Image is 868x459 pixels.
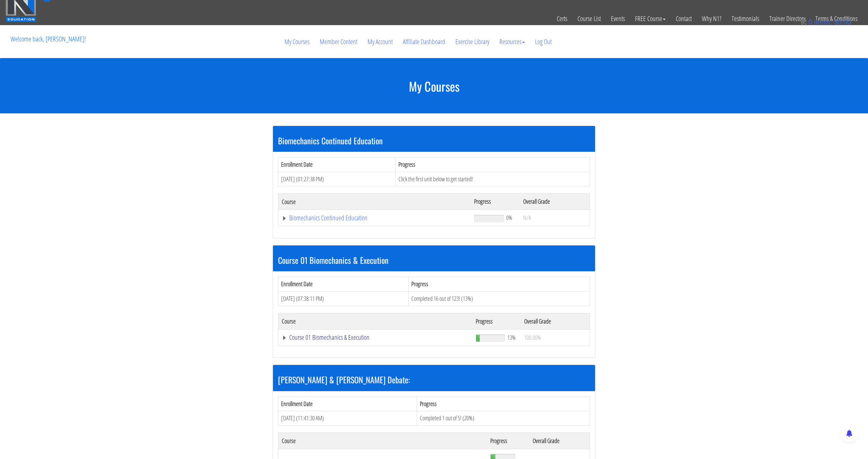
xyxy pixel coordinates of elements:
[417,411,590,426] td: Completed 1 out of 5! (20%)
[606,2,630,35] a: Events
[279,25,315,58] a: My Courses
[834,18,851,26] bdi: 0.00
[800,18,851,26] a: 0 items: $0.00
[278,397,417,411] th: Enrollment Date
[472,313,521,329] th: Progress
[572,2,606,35] a: Course List
[494,25,530,58] a: Resources
[800,19,807,25] img: icon11.png
[808,18,812,26] span: 0
[506,214,512,221] span: 0%
[395,157,590,172] th: Progress
[520,194,590,210] th: Overall Grade
[278,136,590,145] h3: Biomechanics Continued Education
[450,25,494,58] a: Exercise Library
[409,291,590,306] td: Completed 16 out of 123! (13%)
[278,256,590,264] h3: Course 01 Biomechanics & Execution
[278,291,409,306] td: [DATE] (07:38:11 PM)
[487,433,529,449] th: Progress
[552,2,572,35] a: Certs
[398,25,450,58] a: Affiliate Dashboard
[395,172,590,186] td: Click the first unit below to get started!
[520,210,590,226] td: N/A
[671,2,697,35] a: Contact
[764,2,810,35] a: Trainer Directory
[5,25,91,53] p: Welcome back, [PERSON_NAME]!
[278,313,472,329] th: Course
[278,194,471,210] th: Course
[507,334,516,341] span: 13%
[278,277,409,292] th: Enrollment Date
[282,215,467,221] a: Biomechanics Continued Education
[814,18,832,26] span: items:
[362,25,398,58] a: My Account
[417,397,590,411] th: Progress
[278,411,417,426] td: [DATE] (11:41:30 AM)
[471,194,520,210] th: Progress
[278,375,590,384] h3: [PERSON_NAME] & [PERSON_NAME] Debate:
[278,172,396,186] td: [DATE] (01:27:38 PM)
[521,329,590,346] td: 100.00%
[315,25,362,58] a: Member Content
[727,2,764,35] a: Testimonials
[409,277,590,292] th: Progress
[529,433,590,449] th: Overall Grade
[521,313,590,329] th: Overall Grade
[810,2,863,35] a: Terms & Conditions
[278,433,487,449] th: Course
[282,334,469,341] a: Course 01 Biomechanics & Execution
[630,2,671,35] a: FREE Course
[697,2,727,35] a: Why N1?
[834,18,838,26] span: $
[278,157,396,172] th: Enrollment Date
[530,25,557,58] a: Log Out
